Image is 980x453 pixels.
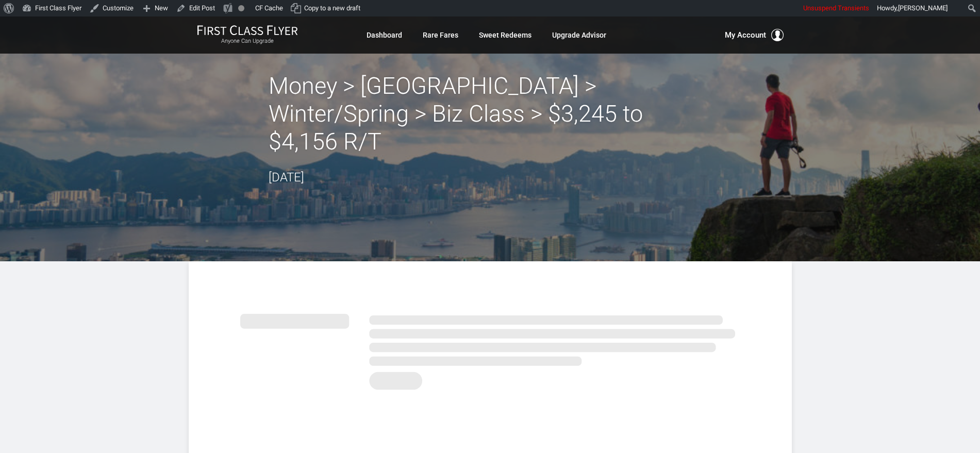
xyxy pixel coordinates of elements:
a: Rare Fares [423,26,458,44]
small: Anyone Can Upgrade [197,38,298,45]
img: summary.svg [240,303,740,396]
span: [PERSON_NAME] [898,4,948,12]
span: My Account [725,29,766,41]
a: Sweet Redeems [479,26,531,44]
time: [DATE] [269,170,304,184]
img: First Class Flyer [197,25,298,36]
button: My Account [725,29,784,41]
h2: Money > [GEOGRAPHIC_DATA] > Winter/Spring > Biz Class > $3,245 to $4,156 R/T [269,72,712,156]
a: First Class FlyerAnyone Can Upgrade [197,25,298,45]
a: Dashboard [367,26,402,44]
span: Unsuspend Transients [803,4,869,12]
a: Upgrade Advisor [552,26,606,44]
